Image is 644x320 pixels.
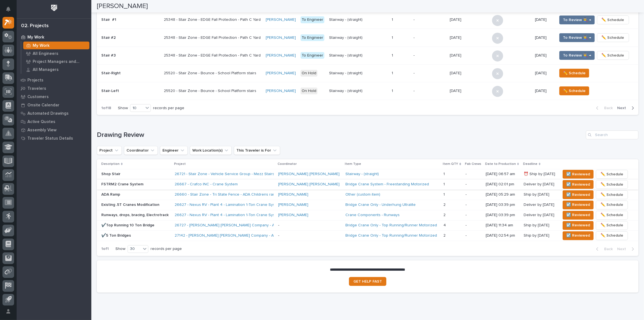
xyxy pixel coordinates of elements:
[174,161,186,167] p: Project
[615,106,638,111] button: Next
[175,172,274,176] a: 26721 - Stair Zone - Vehicle Service Group - Mezz Stairs
[234,146,280,155] button: This Traveler is For
[164,35,261,40] p: 25348 - Stair Zone - EDGE Fall Protection - Path C Yard
[27,94,49,99] p: Customers
[175,192,278,197] a: 26660 - Stair Zone - Tri State Fence - ADA Childrens ramp
[601,222,623,229] span: ✏️ Schedule
[450,70,462,76] p: [DATE]
[97,146,122,155] button: Project
[602,52,624,59] span: ✏️ Schedule
[301,52,324,59] div: To Engineer
[17,84,91,93] a: Travelers
[566,201,590,208] span: ☑️ Reviewed
[97,210,638,220] tr: Runways, drops, bracing, Electrotrack26627 - Nexus RV - Plant 4 - Lamination 1-Ton Crane System [...
[465,233,481,238] p: -
[617,106,629,111] span: Next
[563,88,586,94] span: ✏️ Schedule
[97,179,638,190] tr: FSTRM2 Crane System26667 - Crafco INC - Crane System [PERSON_NAME] [PERSON_NAME] Bridge Crane Sys...
[97,220,638,231] tr: ✔️Top Running 10 Ton Bridge26727 - [PERSON_NAME] [PERSON_NAME] Company - AF Steel - 10 Ton Bridge...
[17,126,91,134] a: Assembly View
[17,93,91,101] a: Customers
[101,182,170,187] p: FSTRM2 Crane System
[115,247,125,251] p: Show
[450,16,462,22] p: [DATE]
[97,242,113,256] p: 1 of 1
[175,213,281,217] a: 26627 - Nexus RV - Plant 4 - Lamination 1-Ton Crane System
[596,190,628,199] button: ✏️ Schedule
[450,34,462,40] p: [DATE]
[151,247,182,251] p: records per page
[602,34,624,41] span: ✏️ Schedule
[486,233,519,238] p: [DATE] 02:54 pm
[450,52,462,58] p: [DATE]
[160,146,188,155] button: Engineer
[27,78,43,83] p: Projects
[21,66,91,73] a: All Managers
[33,67,59,72] p: All Managers
[301,16,324,23] div: To Engineer
[21,42,91,49] a: My Work
[101,89,159,93] p: Stair-Left
[443,181,446,187] p: 1
[97,82,638,100] tr: Stair-Left25520 - Stair Zone - Bounce - School Platform stairs[PERSON_NAME] On HoldStairway - (st...
[345,182,429,187] a: Bridge Crane System - Freestanding Motorized
[413,53,445,58] p: -
[33,43,50,48] p: My Work
[523,161,537,167] p: Deadline
[345,161,361,167] p: Item Type
[559,16,595,24] button: To Review 👨‍🏭 →
[443,222,447,228] p: 4
[413,17,445,22] p: -
[596,180,628,189] button: ✏️ Schedule
[559,51,595,60] button: To Review 👨‍🏭 →
[617,247,629,252] span: Next
[101,17,159,22] p: Stair #1
[118,106,128,111] p: Show
[278,213,308,217] a: [PERSON_NAME]
[175,182,238,187] a: 26667 - Crafco INC - Crane System
[597,16,629,24] button: ✏️ Schedule
[190,146,232,155] button: Work Location(s)
[559,69,589,78] button: ✏️ Schedule
[266,17,296,22] a: [PERSON_NAME]
[413,89,445,93] p: -
[101,213,170,217] p: Runways, drops, bracing, Electrotrack
[97,190,638,200] tr: ADA Ramp26660 - Stair Zone - Tri State Fence - ADA Childrens ramp [PERSON_NAME] Other (custom ite...
[465,223,481,228] p: -
[130,105,144,111] div: 10
[27,35,44,40] p: My Work
[21,23,49,29] div: 02. Projects
[535,17,553,22] p: [DATE]
[278,192,308,197] a: [PERSON_NAME]
[601,191,623,198] span: ✏️ Schedule
[443,171,446,176] p: 1
[465,161,481,167] p: Fab Crews
[97,64,638,82] tr: Stair-Right25520 - Stair Zone - Bounce - School Platform stairs[PERSON_NAME] On HoldStairway - (s...
[278,233,341,238] p: -
[97,47,638,64] tr: Stair #325348 - Stair Zone - EDGE Fall Protection - Path C Yard[PERSON_NAME] To EngineerStairway ...
[97,169,638,179] tr: Shop Stair26721 - Stair Zone - Vehicle Service Group - Mezz Stairs [PERSON_NAME] [PERSON_NAME] St...
[27,111,69,116] p: Automated Drawings
[563,180,594,189] button: ☑️ Reviewed
[485,161,516,167] p: Date to Production
[164,89,261,93] p: 25520 - Stair Zone - Bounce - School Platform stairs
[392,16,394,22] p: 1
[566,181,590,188] span: ☑️ Reviewed
[486,203,519,207] p: [DATE] 03:39 pm
[101,223,170,228] p: ✔️Top Running 10 Ton Bridge
[101,53,159,58] p: Stair #3
[101,233,170,238] p: ✔️5 Ton Bridges
[563,231,594,240] button: ☑️ Reviewed
[601,212,623,218] span: ✏️ Schedule
[596,231,628,240] button: ✏️ Schedule
[2,3,14,15] button: Notifications
[33,59,87,64] p: Project Managers and Engineers
[329,89,387,93] p: Stairway - (straight)
[27,103,60,108] p: Onsite Calendar
[349,277,386,286] a: GET HELP FAST
[524,222,550,228] p: Ship by [DATE]
[592,106,615,111] button: Back
[7,7,14,16] div: Notifications
[563,170,594,179] button: ☑️ Reviewed
[128,246,141,252] div: 30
